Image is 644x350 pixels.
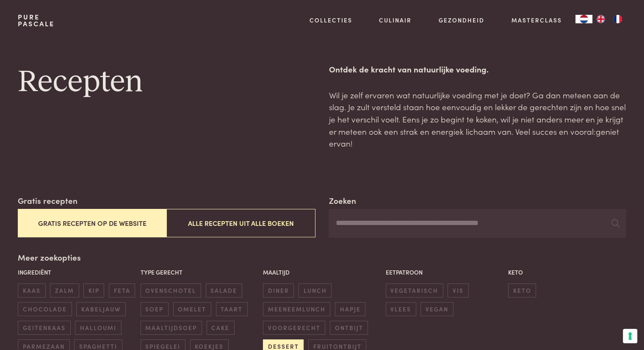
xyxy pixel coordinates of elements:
span: meeneemlunch [263,302,330,316]
span: kabeljauw [76,302,125,316]
div: Language [575,15,592,23]
span: kip [83,283,104,297]
a: Masterclass [511,16,562,25]
span: ovenschotel [141,283,201,297]
p: Maaltijd [263,268,381,277]
span: zalm [50,283,79,297]
span: kaas [18,283,45,297]
span: chocolade [18,302,72,316]
p: Keto [508,268,626,277]
button: Gratis recepten op de website [18,209,166,237]
label: Gratis recepten [18,194,77,207]
button: Alle recepten uit alle boeken [166,209,315,237]
span: lunch [299,283,332,297]
a: Culinair [379,16,412,25]
span: cake [207,321,235,335]
span: feta [109,283,135,297]
ul: Language list [592,15,626,23]
span: vis [448,283,468,297]
p: Ingrediënt [18,268,136,277]
a: Gezondheid [439,16,484,25]
span: geitenkaas [18,321,70,335]
strong: Ontdek de kracht van natuurlijke voeding. [329,63,488,75]
button: Uw voorkeuren voor toestemming voor trackingtechnologieën [623,329,637,343]
span: maaltijdsoep [141,321,202,335]
span: vegan [420,302,453,316]
p: Wil je zelf ervaren wat natuurlijke voeding met je doet? Ga dan meteen aan de slag. Je zult verst... [329,89,626,150]
span: vegetarisch [386,283,443,297]
a: PurePascale [18,14,55,27]
label: Zoeken [329,194,356,207]
span: omelet [173,302,211,316]
span: salade [206,283,242,297]
a: Collecties [310,16,352,25]
span: keto [508,283,536,297]
span: ontbijt [330,321,368,335]
span: taart [216,302,248,316]
p: Type gerecht [141,268,259,277]
span: diner [263,283,294,297]
a: NL [575,15,592,23]
span: hapje [335,302,365,316]
h1: Recepten [18,63,315,101]
aside: Language selected: Nederlands [575,15,626,23]
span: vlees [386,302,416,316]
span: soep [141,302,169,316]
span: voorgerecht [263,321,325,335]
p: Eetpatroon [386,268,504,277]
a: EN [592,15,609,23]
span: halloumi [75,321,121,335]
a: FR [609,15,626,23]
